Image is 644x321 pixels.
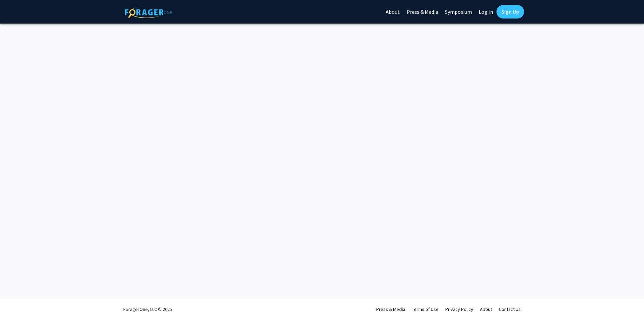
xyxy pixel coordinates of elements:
[496,5,524,19] a: Sign Up
[376,306,405,312] a: Press & Media
[412,306,439,312] a: Terms of Use
[123,297,172,321] div: ForagerOne, LLC © 2025
[445,306,473,312] a: Privacy Policy
[499,306,521,312] a: Contact Us
[480,306,492,312] a: About
[125,6,172,18] img: ForagerOne Logo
